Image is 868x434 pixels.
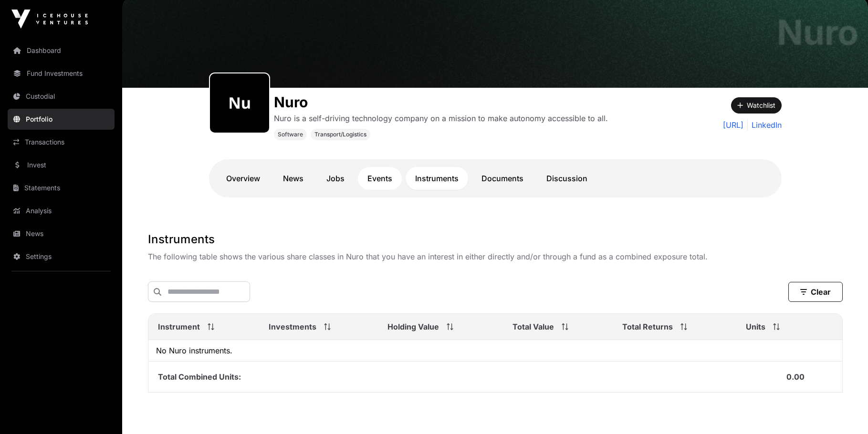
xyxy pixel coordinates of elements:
[8,177,115,198] a: Statements
[746,321,765,332] span: Units
[8,246,115,267] a: Settings
[8,155,115,176] a: Invest
[723,119,743,131] a: [URL]
[8,63,115,84] a: Fund Investments
[214,77,265,129] img: nuro436.png
[472,167,533,190] a: Documents
[278,131,303,138] span: Software
[269,321,316,332] span: Investments
[8,109,115,130] a: Portfolio
[387,321,439,332] span: Holding Value
[358,167,402,190] a: Events
[217,167,270,190] a: Overview
[274,113,608,124] p: Nuro is a self-driving technology company on a mission to make autonomy accessible to all.
[158,372,241,382] span: Total Combined Units:
[622,321,673,332] span: Total Returns
[786,372,805,382] span: 0.00
[731,97,782,114] button: Watchlist
[8,86,115,107] a: Custodial
[148,232,843,247] h1: Instruments
[512,321,554,332] span: Total Value
[8,200,115,221] a: Analysis
[158,321,200,332] span: Instrument
[148,251,843,262] p: The following table shows the various share classes in Nuro that you have an interest in either d...
[8,223,115,244] a: News
[8,40,115,61] a: Dashboard
[777,15,858,50] h1: Nuro
[273,167,313,190] a: News
[274,93,608,111] h1: Nuro
[8,132,115,153] a: Transactions
[537,167,597,190] a: Discussion
[217,167,774,190] nav: Tabs
[317,167,354,190] a: Jobs
[148,340,842,362] td: No Nuro instruments.
[11,10,88,29] img: Icehouse Ventures Logo
[820,388,868,434] iframe: Chat Widget
[314,131,366,138] span: Transport/Logistics
[406,167,468,190] a: Instruments
[788,282,843,302] button: Clear
[747,119,782,131] a: LinkedIn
